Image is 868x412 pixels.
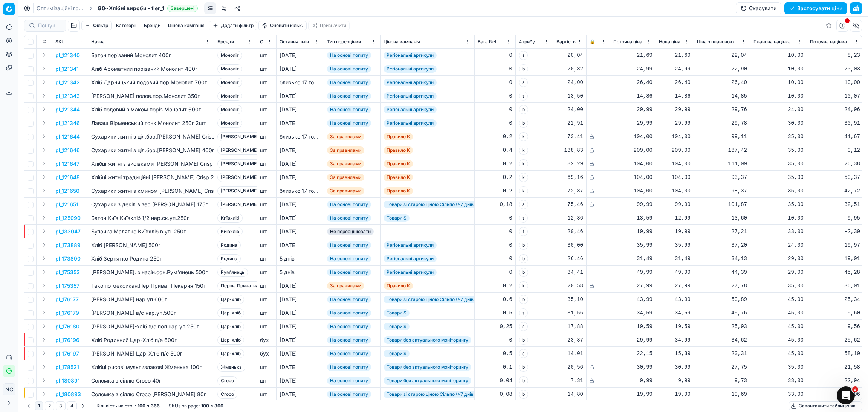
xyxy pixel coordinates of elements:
[55,363,79,371] button: pl_178521
[217,186,261,195] span: [PERSON_NAME]
[40,159,49,168] button: Expand
[697,39,740,45] span: Ціна з плановою націнкою
[91,201,211,208] p: Сухарики з декіл.в.зер.[PERSON_NAME] 175г
[55,391,81,398] button: pl_180893
[478,65,512,73] div: 0
[260,92,273,100] div: шт
[478,187,512,195] div: 0,2
[280,52,297,58] span: [DATE]
[697,146,747,154] div: 187,42
[613,160,653,168] div: 104,00
[55,282,79,290] p: pl_175357
[753,146,804,154] div: 35,00
[519,51,528,60] span: s
[260,201,273,208] div: шт
[91,119,211,127] p: Лаваш Вірменський тонк.Монолит 250г 2шт
[209,21,257,30] button: Додати фільтр
[613,119,653,127] div: 29,99
[519,214,528,223] span: s
[260,79,273,86] div: шт
[697,65,747,73] div: 22,90
[91,92,211,100] p: [PERSON_NAME] полов.пор.Монолит 350г
[98,5,198,12] span: G0~Хлібні вироби - tier_1Завершені
[40,78,49,87] button: Expand
[260,52,273,59] div: шт
[659,106,691,113] div: 29,99
[556,79,583,86] div: 24,00
[81,21,112,30] button: Фільтр
[151,403,160,409] strong: 366
[165,21,208,30] button: Цінова кампанія
[697,52,747,59] div: 22,04
[810,187,860,195] div: 42,72
[38,22,61,29] input: Пошук по SKU або назві
[40,240,49,249] button: Expand
[697,160,747,168] div: 111,09
[810,39,847,45] span: Поточна націнка
[40,254,49,263] button: Expand
[613,79,653,86] div: 26,40
[55,201,78,208] button: pl_121651
[384,92,437,100] span: Регіональні артикули
[260,187,273,195] div: шт
[753,52,804,59] div: 10,00
[40,105,49,114] button: Expand
[280,133,323,140] span: близько 17 годин
[556,65,583,73] div: 20,82
[40,132,49,141] button: Expand
[327,79,371,86] span: На основі попиту
[55,160,79,168] button: pl_121647
[478,79,512,86] div: 0
[384,201,478,208] span: Товари зі старою ціною Сільпо (>7 днів)
[201,403,209,409] strong: 100
[40,376,49,385] button: Expand
[327,119,371,127] span: На основі попиту
[55,119,80,127] button: pl_121346
[478,39,497,45] span: Вага Net
[55,133,80,140] button: pl_121644
[519,200,528,209] span: a
[753,65,804,73] div: 10,00
[556,133,583,140] div: 73,41
[753,187,804,195] div: 35,00
[40,91,49,100] button: Expand
[659,79,691,86] div: 26,40
[280,160,297,167] span: [DATE]
[852,386,858,392] span: 2
[519,64,528,73] span: b
[55,255,81,262] button: pl_173890
[384,106,437,113] span: Регіональні артикули
[40,349,49,358] button: Expand
[55,52,80,59] p: pl_121340
[556,201,583,208] div: 75,46
[55,309,79,317] button: pl_176179
[55,106,80,113] button: pl_121344
[260,214,273,222] div: шт
[613,92,653,100] div: 14,86
[55,65,79,73] p: pl_121341
[810,79,860,86] div: 10,00
[55,214,81,222] p: pl_125090
[37,5,198,12] nav: breadcrumb
[67,401,77,410] button: 4
[217,64,242,73] span: Моноліт
[384,160,413,168] span: Правило K
[91,79,211,86] p: Хліб Дарницький подовий пор.Монолит 700г
[810,52,860,59] div: 8,23
[590,39,595,45] span: 🔒
[384,119,437,127] span: Регіональні артикули
[260,119,273,127] div: шт
[697,201,747,208] div: 101,87
[519,159,528,168] span: k
[91,106,211,113] p: Хліб подовий з маком поріз.Монолит 600г
[55,323,79,330] p: pl_176180
[384,146,413,154] span: Правило K
[478,174,512,181] div: 0,2
[258,21,307,30] button: Оновити кільк.
[478,214,512,222] div: 0
[55,92,80,100] button: pl_121343
[327,214,371,222] span: На основі попиту
[556,146,583,154] div: 138,83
